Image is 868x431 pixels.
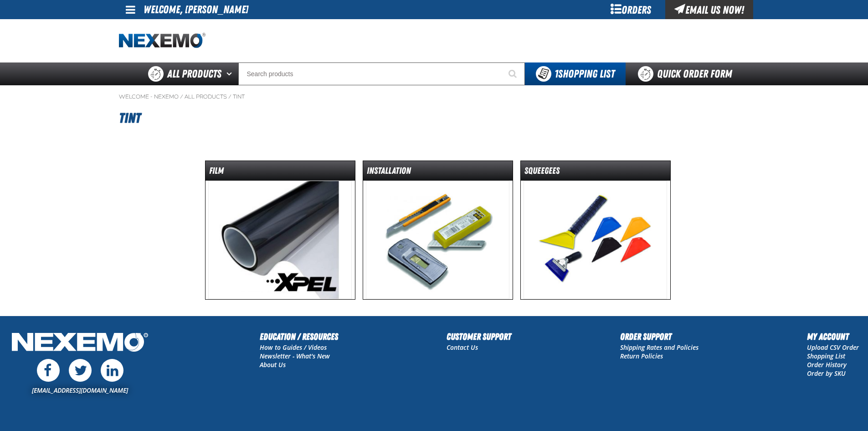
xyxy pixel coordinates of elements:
a: [EMAIL_ADDRESS][DOMAIN_NAME] [32,386,128,395]
a: How to Guides / Videos [260,343,327,352]
a: About Us [260,360,286,369]
a: Film [205,161,355,300]
img: Installation [366,181,509,299]
img: Squeegees [524,181,667,299]
h2: My Account [807,330,859,343]
dt: Film [205,165,355,181]
h2: Order Support [620,330,699,343]
a: Shipping Rates and Policies [620,343,699,352]
a: Order History [807,360,847,369]
a: Upload CSV Order [807,343,859,352]
a: All Products [185,93,227,100]
a: Installation [363,161,513,300]
span: / [180,93,183,100]
button: Open All Products pages [223,62,238,85]
a: Home [119,33,205,49]
input: Search [238,62,525,85]
span: / [228,93,231,100]
a: Tint [233,93,245,100]
h2: Education / Resources [260,330,338,343]
img: Film [208,181,352,299]
a: Contact Us [447,343,478,352]
a: Newsletter - What's New [260,352,330,360]
button: Start Searching [502,62,525,85]
h2: Customer Support [447,330,511,343]
span: Shopping List [555,68,615,80]
h1: Tint [119,106,750,130]
span: All Products [167,66,221,82]
nav: Breadcrumbs [119,93,750,100]
dt: Squeegees [521,165,670,181]
a: Welcome - Nexemo [119,93,179,100]
a: Shopping List [807,352,845,360]
a: Squeegees [520,161,671,300]
strong: 1 [555,68,558,80]
a: Quick Order Form [626,62,749,85]
img: Nexemo Logo [9,330,151,357]
dt: Installation [363,165,513,181]
img: Nexemo logo [119,33,205,49]
button: You have 1 Shopping List. Open to view details [525,62,626,85]
a: Order by SKU [807,369,846,378]
a: Return Policies [620,352,663,360]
